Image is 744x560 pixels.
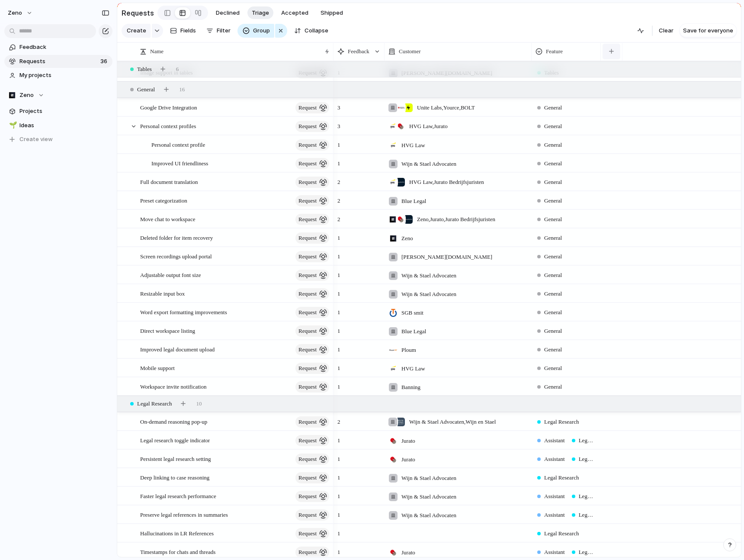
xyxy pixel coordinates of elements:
span: General [544,196,562,205]
span: Wijn & Stael Advocaten , Wijn en Stael [409,418,496,426]
span: General [544,290,562,298]
button: Fields [167,24,199,38]
span: General [544,178,562,187]
span: Accepted [281,9,308,17]
span: HVG Law , Jurato Bedrijfsjuristen [409,178,484,187]
span: Improved UI friendliness [151,158,208,168]
span: Jurato [401,455,415,464]
span: 2 [334,192,344,205]
button: Clear [655,24,677,38]
span: request [298,528,317,540]
button: request [295,509,329,521]
span: request [298,251,317,263]
span: Customer [399,47,421,56]
button: request [295,363,329,374]
span: Timestamps for chats and threads [140,547,215,557]
span: request [298,381,317,393]
span: 3 [334,117,344,131]
button: request [295,102,329,113]
span: 16 [179,85,185,94]
button: request [295,232,329,244]
button: request [295,177,329,188]
span: request [298,232,317,244]
span: Feedback [19,43,109,51]
span: 1 [334,543,344,557]
button: request [295,472,329,483]
span: Group [253,26,270,35]
button: request [295,307,329,318]
span: Feedback [348,47,369,56]
span: General [544,383,562,391]
span: request [298,306,317,319]
button: request [295,139,329,151]
span: Jurato [401,437,415,445]
button: Group [237,24,274,38]
span: Preset categorization [140,195,187,205]
button: Shipped [316,6,347,19]
span: Wijn & Stael Advocaten [401,492,456,501]
span: 1 [334,469,344,482]
span: Collapse [305,26,328,35]
span: Legal Research [137,399,172,408]
div: 🌱 [9,120,15,130]
button: Create [122,24,151,38]
span: Legal Research [544,529,579,538]
span: 1 [334,229,344,242]
span: Jurato [401,548,415,557]
span: request [298,434,317,447]
span: request [298,139,317,151]
span: Ideas [19,121,109,130]
span: HVG Law [401,141,425,150]
span: Name [150,47,164,56]
a: Requests36 [4,55,112,68]
span: Personal context profiles [140,121,196,131]
span: General [544,141,562,149]
span: Adjustable output font size [140,270,201,280]
span: request [298,158,317,170]
span: request [298,325,317,337]
span: Legal Research [579,548,595,557]
span: Wijn & Stael Advocaten [401,474,456,483]
span: Deleted folder for item recovery [140,232,213,242]
button: request [295,195,329,206]
span: 2 [334,210,344,224]
span: 1 [334,285,344,298]
span: On-demand reasoning pop-up [140,416,207,426]
span: request [298,546,317,558]
span: 10 [196,399,202,408]
button: request [295,381,329,393]
button: request [295,454,329,465]
span: Legal Research [579,436,595,445]
span: 1 [334,154,344,168]
span: [PERSON_NAME][DOMAIN_NAME] [401,253,492,261]
span: General [544,364,562,373]
span: 36 [100,57,109,66]
span: Legal Research [544,418,579,426]
span: HVG Law , Jurato [409,122,448,131]
span: 1 [334,506,344,519]
span: Faster legal research performance [140,491,216,501]
button: request [295,67,329,78]
span: Wijn & Stael Advocaten [401,511,456,520]
button: request [295,251,329,262]
span: 1 [334,341,344,354]
span: 1 [334,303,344,317]
span: General [544,159,562,168]
span: Legal Research [544,473,579,482]
span: Legal research toggle indicator [140,435,210,445]
button: request [295,288,329,299]
span: General [137,85,155,94]
span: 1 [334,322,344,335]
span: Assistant [544,511,565,519]
span: General [544,122,562,131]
a: Projects [4,105,112,118]
span: Legal Research [579,455,595,463]
span: Ploum [401,346,416,354]
span: Improved legal document upload [140,344,215,354]
span: Word export formatting improvements [140,307,227,317]
button: request [295,121,329,132]
span: 1 [334,487,344,501]
a: 🌱Ideas [4,119,112,132]
span: Banning [401,383,420,392]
